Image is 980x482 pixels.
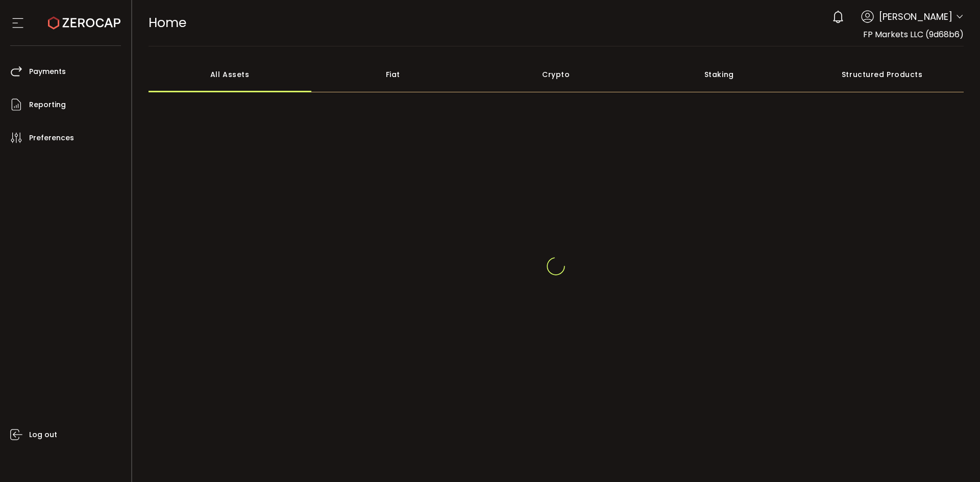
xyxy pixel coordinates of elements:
[879,10,952,23] span: [PERSON_NAME]
[29,64,66,79] span: Payments
[149,57,312,92] div: All Assets
[801,57,964,92] div: Structured Products
[638,57,801,92] div: Staking
[29,427,57,442] span: Log out
[29,97,66,112] span: Reporting
[475,57,638,92] div: Crypto
[311,57,475,92] div: Fiat
[149,14,186,32] span: Home
[29,131,74,145] span: Preferences
[863,29,964,40] span: FP Markets LLC (9d68b6)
